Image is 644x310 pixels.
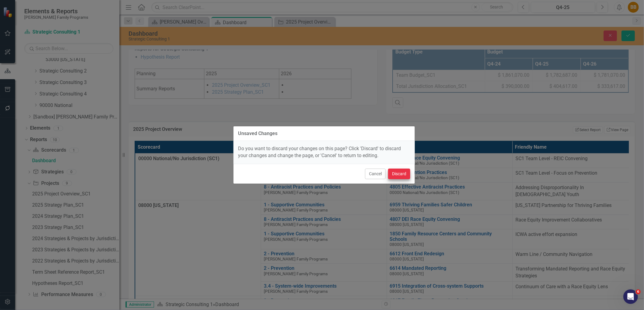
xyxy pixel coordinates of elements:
[365,169,386,179] button: Cancel
[233,141,415,164] div: Do you want to discard your changes on this page? Click 'Discard' to discard your changes and cha...
[636,289,641,294] span: 6
[623,289,638,304] iframe: Intercom live chat
[238,131,277,136] div: Unsaved Changes
[388,169,410,179] button: Discard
